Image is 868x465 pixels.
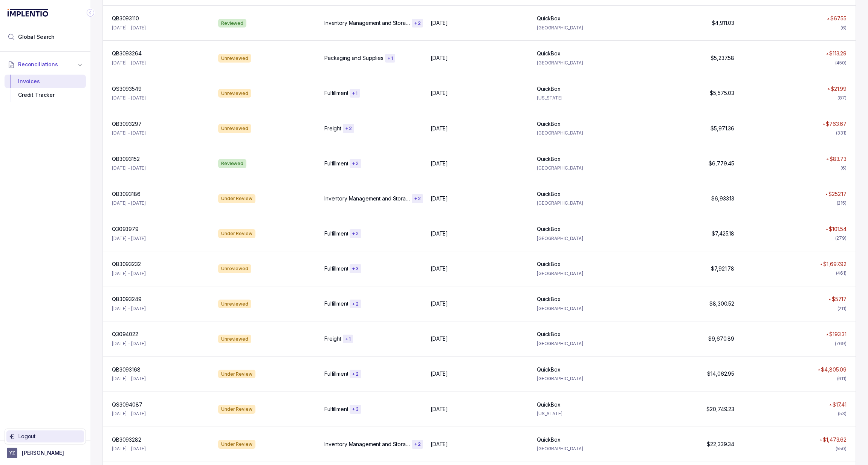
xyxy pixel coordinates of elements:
p: Inventory Management and Storage [324,19,410,27]
p: + 2 [414,441,421,447]
p: $21.99 [831,85,847,93]
p: [GEOGRAPHIC_DATA] [537,270,634,277]
p: [DATE] – [DATE] [112,164,146,172]
img: red pointer upwards [829,404,831,406]
p: [DATE] [431,441,448,448]
p: [DATE] – [DATE] [112,129,146,137]
p: Inventory Management and Storage [324,441,410,448]
p: QuickBox [537,436,561,444]
p: $22,339.34 [707,441,734,448]
p: QB3093152 [112,155,140,163]
p: [GEOGRAPHIC_DATA] [537,445,634,453]
p: $17.41 [833,401,847,408]
p: [GEOGRAPHIC_DATA] [537,24,634,32]
p: Fulfillment [324,405,348,413]
p: $763.67 [826,120,847,128]
div: Unreviewed [218,54,251,63]
p: [GEOGRAPHIC_DATA] [537,59,634,67]
p: [DATE] [431,160,448,167]
p: + 1 [352,90,358,96]
p: $6,779.45 [709,160,734,167]
div: Collapse Icon [86,8,95,17]
div: Under Review [218,229,255,238]
p: + 2 [414,20,421,26]
p: [DATE] – [DATE] [112,94,146,102]
div: Under Review [218,194,255,203]
div: Unreviewed [218,124,251,133]
div: (769) [835,340,847,347]
p: [DATE] [431,405,448,413]
div: (6) [840,164,847,172]
p: QS3094087 [112,401,142,408]
img: red pointer upwards [823,123,825,125]
p: [DATE] – [DATE] [112,235,146,242]
p: QB3093282 [112,436,141,444]
p: + 2 [345,125,352,132]
p: + 3 [352,266,359,272]
div: Under Review [218,405,255,414]
p: [GEOGRAPHIC_DATA] [537,164,634,172]
p: Fulfillment [324,230,348,237]
p: $113.29 [829,50,847,57]
p: + 1 [387,55,393,61]
p: Fulfillment [324,89,348,97]
span: Global Search [18,33,55,41]
div: Reviewed [218,19,246,28]
p: [DATE] – [DATE] [112,199,146,207]
img: red pointer upwards [820,439,822,441]
p: [DATE] [431,230,448,237]
p: Packaging and Supplies [324,54,384,62]
p: QB3093168 [112,366,141,373]
div: (279) [835,234,847,242]
p: [DATE] [431,300,448,307]
p: Freight [324,335,341,343]
img: red pointer upwards [826,53,828,55]
p: QuickBox [537,15,561,22]
p: [DATE] [431,370,448,378]
p: QB3093110 [112,15,139,22]
p: $193.31 [829,330,847,338]
div: (550) [836,445,847,453]
p: QuickBox [537,155,561,163]
p: QS3093549 [112,85,142,93]
p: QB3093232 [112,260,141,268]
div: Unreviewed [218,264,251,273]
img: red pointer upwards [828,298,831,300]
p: Logout [18,433,81,440]
p: QuickBox [537,50,561,57]
p: [US_STATE] [537,94,634,102]
img: red pointer upwards [826,333,828,335]
span: User initials [7,448,17,458]
p: $6,933.13 [711,195,734,202]
p: Fulfillment [324,370,348,378]
p: $14,062.95 [707,370,734,378]
p: Q3093979 [112,225,139,233]
p: $7,425.18 [712,230,734,237]
div: (215) [837,199,847,207]
p: [GEOGRAPHIC_DATA] [537,235,634,242]
div: Unreviewed [218,300,251,309]
p: QuickBox [537,120,561,128]
p: [DATE] – [DATE] [112,59,146,67]
div: (461) [836,269,847,277]
div: Unreviewed [218,89,251,98]
p: [DATE] – [DATE] [112,270,146,277]
div: (611) [837,375,847,382]
img: red pointer upwards [827,18,829,20]
p: QB3093186 [112,190,141,198]
p: + 2 [352,161,359,167]
p: [US_STATE] [537,410,634,418]
p: [DATE] [431,89,448,97]
div: Reviewed [218,159,246,168]
p: [GEOGRAPHIC_DATA] [537,305,634,312]
p: Fulfillment [324,160,348,167]
div: (331) [836,129,847,137]
p: $5,575.03 [710,89,734,97]
div: Reconciliations [5,73,86,104]
p: + 2 [352,231,359,237]
p: $8,300.52 [709,300,734,307]
p: [DATE] [431,335,448,343]
p: QuickBox [537,366,561,373]
p: [PERSON_NAME] [22,449,64,457]
p: QuickBox [537,85,561,93]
